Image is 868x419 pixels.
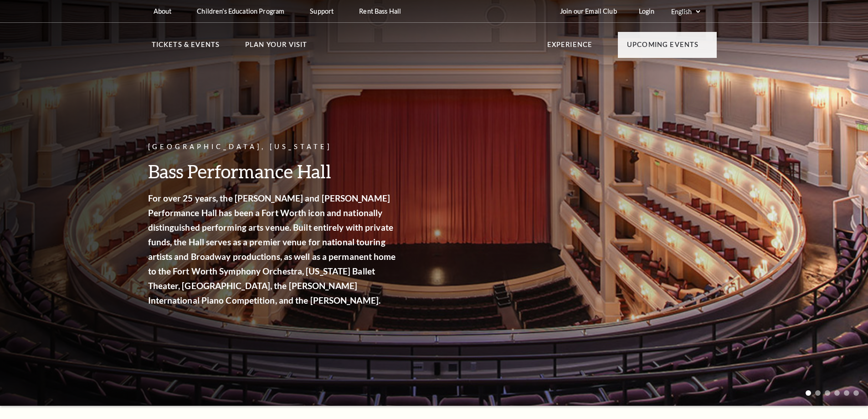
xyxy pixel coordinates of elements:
[148,160,399,183] h3: Bass Performance Hall
[310,7,334,15] p: Support
[359,7,401,15] p: Rent Bass Hall
[148,193,396,305] strong: For over 25 years, the [PERSON_NAME] and [PERSON_NAME] Performance Hall has been a Fort Worth ico...
[547,39,593,56] p: Experience
[154,7,172,15] p: About
[152,39,220,56] p: Tickets & Events
[245,39,308,56] p: Plan Your Visit
[669,7,702,16] select: Select:
[148,141,399,153] p: [GEOGRAPHIC_DATA], [US_STATE]
[627,39,699,56] p: Upcoming Events
[197,7,284,15] p: Children's Education Program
